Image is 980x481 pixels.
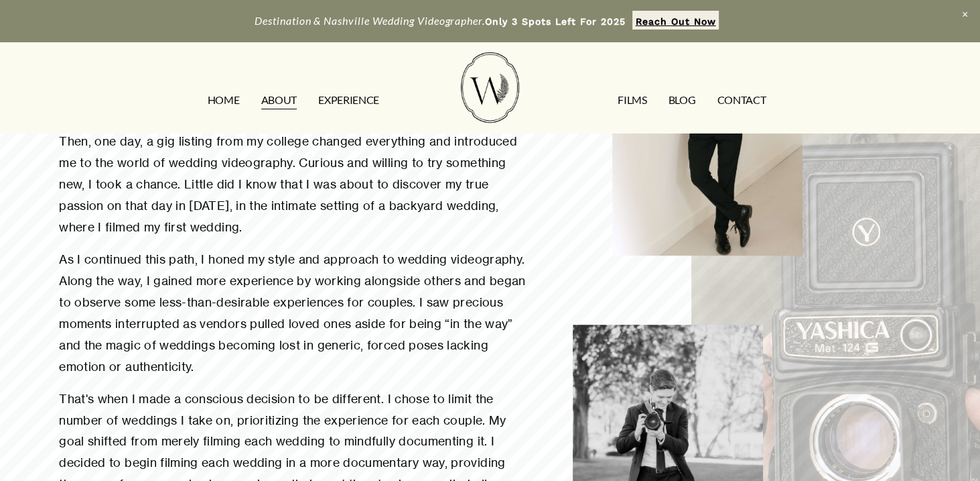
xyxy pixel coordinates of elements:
a: ABOUT [261,89,297,111]
img: Wild Fern Weddings [461,52,518,123]
a: CONTACT [717,89,766,111]
strong: Reach Out Now [636,16,716,27]
a: EXPERIENCE [318,89,379,111]
p: Then, one day, a gig listing from my college changed everything and introduced me to the world of... [59,131,526,238]
p: As I continued this path, I honed my style and approach to wedding videography. Along the way, I ... [59,249,526,378]
a: Blog [669,89,696,111]
a: HOME [208,89,240,111]
a: Reach Out Now [632,11,719,30]
a: FILMS [618,89,646,111]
